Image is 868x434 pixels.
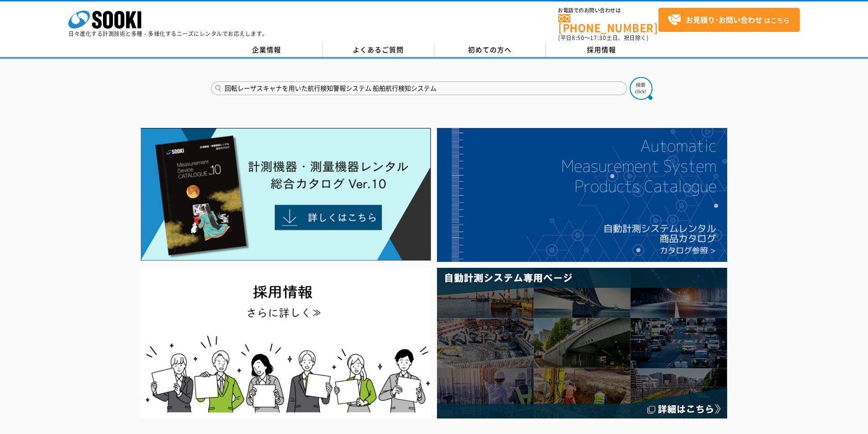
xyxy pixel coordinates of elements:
[141,268,431,419] img: SOOKI recruit
[68,31,268,36] p: 日々進化する計測技術と多種・多様化するニーズにレンタルでお応えします。
[546,43,657,57] a: 採用情報
[630,77,652,100] img: btn_search.png
[211,82,627,95] input: 商品名、型式、NETIS番号を入力してください
[658,8,800,32] a: お見積り･お問い合わせはこちら
[668,13,790,27] span: はこちら
[468,45,512,55] span: 初めての方へ
[558,8,658,13] span: お電話でのお問い合わせは
[211,43,323,57] a: 企業情報
[572,34,585,42] span: 8:50
[323,43,434,57] a: よくあるご質問
[686,14,762,25] strong: お見積り･お問い合わせ
[141,128,431,261] img: Catalog Ver10
[437,268,727,419] img: 自動計測システム専用ページ
[590,34,606,42] span: 17:30
[437,128,727,262] img: 自動計測システムカタログ
[434,43,546,57] a: 初めての方へ
[558,34,648,42] span: (平日 ～ 土日、祝日除く)
[558,14,658,33] a: [PHONE_NUMBER]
